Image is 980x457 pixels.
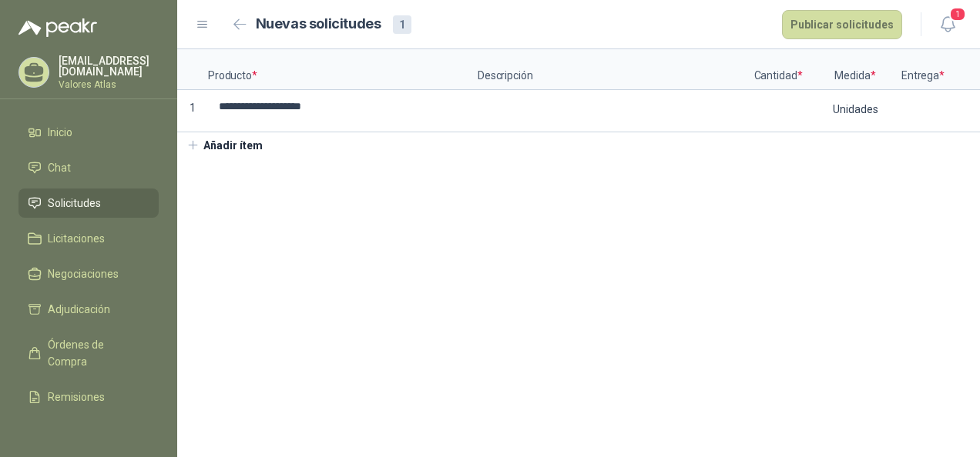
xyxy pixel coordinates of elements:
img: Logo peakr [18,18,97,37]
a: Negociaciones [18,259,159,289]
p: [EMAIL_ADDRESS][DOMAIN_NAME] [59,55,159,77]
a: Configuración [18,418,159,447]
a: Inicio [18,118,159,147]
span: Órdenes de Compra [48,336,144,370]
span: Licitaciones [48,230,105,247]
p: 1 [177,90,208,132]
span: Solicitudes [48,195,101,212]
a: Órdenes de Compra [18,330,159,376]
button: Añadir ítem [177,132,272,158]
div: Unidades [811,92,900,127]
span: 1 [949,7,966,22]
span: Chat [48,159,71,176]
button: 1 [934,11,962,38]
span: Negociaciones [48,265,119,282]
p: Medida [809,49,901,90]
a: Chat [18,153,159,182]
div: 1 [393,15,411,34]
p: Valores Atlas [59,80,159,89]
p: Descripción [478,49,747,90]
a: Solicitudes [18,188,159,218]
p: Producto [208,49,478,90]
a: Remisiones [18,382,159,412]
span: Inicio [48,124,72,141]
span: Remisiones [48,389,105,405]
span: Adjudicación [48,301,110,318]
h2: Nuevas solicitudes [256,13,381,35]
a: Licitaciones [18,224,159,253]
a: Adjudicación [18,295,159,324]
p: Cantidad [747,49,809,90]
button: Publicar solicitudes [782,10,902,39]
